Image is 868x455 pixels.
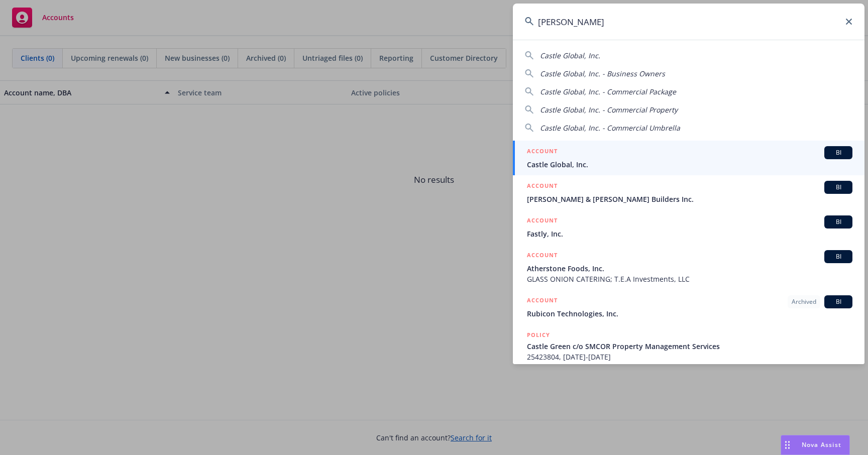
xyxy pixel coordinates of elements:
[527,215,558,227] h5: ACCOUNT
[527,263,852,274] span: Atherstone Foods, Inc.
[802,440,841,449] span: Nova Assist
[513,290,864,324] a: ACCOUNTArchivedBIRubicon Technologies, Inc.
[513,245,864,290] a: ACCOUNTBIAtherstone Foods, Inc.GLASS ONION CATERING; T.E.A Investments, LLC
[781,435,794,454] div: Drag to move
[527,146,558,158] h5: ACCOUNT
[527,194,852,204] span: [PERSON_NAME] & [PERSON_NAME] Builders Inc.
[792,297,816,306] span: Archived
[540,69,665,78] span: Castle Global, Inc. - Business Owners
[828,183,848,192] span: BI
[527,308,852,319] span: Rubicon Technologies, Inc.
[513,4,864,40] input: Search...
[513,141,864,175] a: ACCOUNTBICastle Global, Inc.
[527,229,852,239] span: Fastly, Inc.
[540,51,600,60] span: Castle Global, Inc.
[527,159,852,170] span: Castle Global, Inc.
[540,123,680,133] span: Castle Global, Inc. - Commercial Umbrella
[540,105,678,115] span: Castle Global, Inc. - Commercial Property
[527,352,852,362] span: 25423804, [DATE]-[DATE]
[527,330,550,340] h5: POLICY
[781,435,850,455] button: Nova Assist
[513,175,864,210] a: ACCOUNTBI[PERSON_NAME] & [PERSON_NAME] Builders Inc.
[527,250,558,262] h5: ACCOUNT
[527,341,852,352] span: Castle Green c/o SMCOR Property Management Services
[828,252,848,261] span: BI
[527,295,558,307] h5: ACCOUNT
[828,217,848,226] span: BI
[513,324,864,368] a: POLICYCastle Green c/o SMCOR Property Management Services25423804, [DATE]-[DATE]
[540,87,676,96] span: Castle Global, Inc. - Commercial Package
[527,181,558,193] h5: ACCOUNT
[828,297,848,306] span: BI
[513,210,864,245] a: ACCOUNTBIFastly, Inc.
[828,148,848,157] span: BI
[527,274,852,284] span: GLASS ONION CATERING; T.E.A Investments, LLC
